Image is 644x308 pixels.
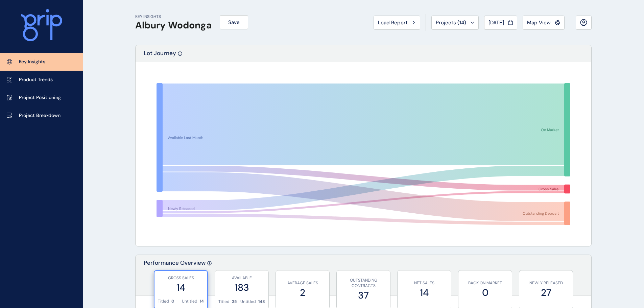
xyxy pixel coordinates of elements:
[228,19,240,26] span: Save
[218,275,265,281] p: AVAILABLE
[401,286,448,299] label: 14
[158,281,204,294] label: 14
[218,299,230,305] p: Titled
[158,275,204,281] p: GROSS SALES
[258,299,265,305] p: 148
[431,16,479,30] button: Projects (14)
[200,299,204,304] p: 14
[19,58,45,65] p: Key Insights
[19,94,61,101] p: Project Positioning
[340,289,387,302] label: 37
[378,19,408,26] span: Load Report
[158,299,169,304] p: Titled
[135,14,212,20] p: KEY INSIGHTS
[527,19,551,26] span: Map View
[144,49,176,62] p: Lot Journey
[523,280,569,286] p: NEWLY RELEASED
[135,20,212,31] h1: Albury Wodonga
[144,259,206,295] p: Performance Overview
[401,280,448,286] p: NET SALES
[218,281,265,294] label: 183
[232,299,237,305] p: 35
[374,16,420,30] button: Load Report
[523,16,565,30] button: Map View
[19,112,61,119] p: Project Breakdown
[436,19,466,26] span: Projects ( 14 )
[523,286,569,299] label: 27
[240,299,256,305] p: Untitled
[279,286,326,299] label: 2
[171,299,174,304] p: 0
[462,280,508,286] p: BACK ON MARKET
[279,280,326,286] p: AVERAGE SALES
[220,15,248,29] button: Save
[484,16,517,30] button: [DATE]
[19,76,53,83] p: Product Trends
[182,299,197,304] p: Untitled
[462,286,508,299] label: 0
[488,19,504,26] span: [DATE]
[340,278,387,289] p: OUTSTANDING CONTRACTS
